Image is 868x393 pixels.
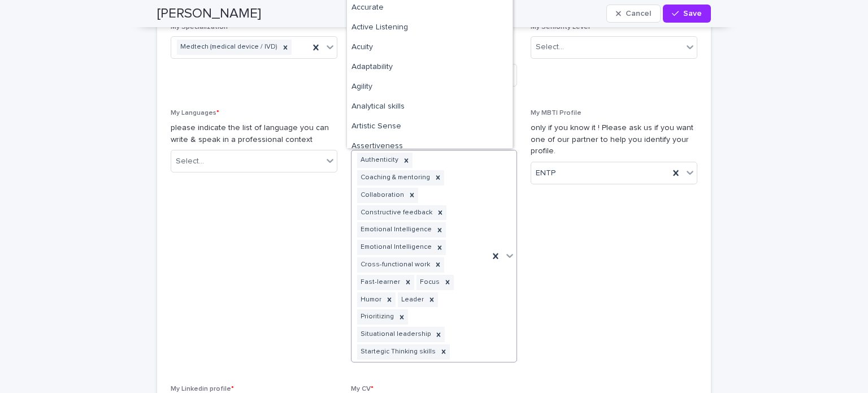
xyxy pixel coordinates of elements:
div: Select... [536,41,564,53]
span: My MBTI Profile [531,110,581,116]
div: Adaptability [347,58,513,77]
div: Humor [357,292,383,308]
span: My CV [351,386,374,392]
div: Authenticity [357,153,400,168]
div: Startegic Thinking skills [357,344,437,360]
div: Artistic Sense [347,117,513,137]
span: My Languages [171,110,219,116]
div: Emotional Intelligence [357,222,433,237]
div: Collaboration [357,188,406,203]
span: My Seniority Level [531,24,593,31]
div: Emotional Intelligence [357,240,433,255]
p: only if you know it ! Please ask us if you want one of our partner to help you identify your prof... [531,122,697,157]
div: Focus [416,275,441,290]
div: Prioritizing [357,309,396,325]
div: Cross-functional work [357,257,432,273]
div: Analytical skills [347,97,513,117]
h2: [PERSON_NAME] [157,6,261,22]
div: Acuity [347,38,513,58]
span: My Specialization [171,24,231,31]
span: Save [683,10,702,18]
div: Select... [176,156,204,167]
div: Situational leadership [357,327,432,342]
span: Cancel [626,10,651,18]
button: Cancel [606,5,661,23]
span: My Linkedin profile [171,386,234,392]
div: Fast-learner [357,275,402,290]
span: ENTP [536,167,555,179]
button: Save [663,5,711,23]
div: Coaching & mentoring [357,170,432,185]
div: Leader [398,292,426,308]
div: Constructive feedback [357,205,434,221]
div: Active Listening [347,18,513,38]
div: Medtech (medical device / IVD) [177,40,279,55]
div: Assertiveness [347,137,513,157]
div: Agility [347,77,513,97]
p: please indicate the list of language you can write & speak in a professional context [171,122,337,146]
